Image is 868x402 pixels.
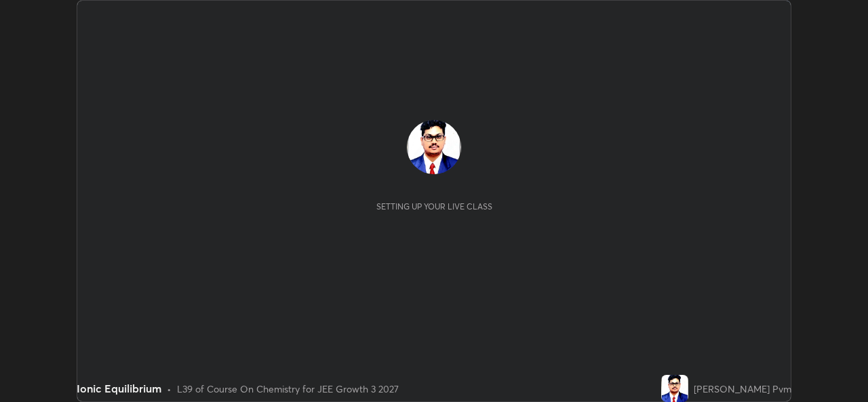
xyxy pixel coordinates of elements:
div: Ionic Equilibrium [77,380,161,397]
img: aac4110866d7459b93fa02c8e4758a58.jpg [661,375,688,402]
div: L39 of Course On Chemistry for JEE Growth 3 2027 [177,382,399,396]
div: • [167,382,172,396]
div: [PERSON_NAME] Pvm [694,382,791,396]
img: aac4110866d7459b93fa02c8e4758a58.jpg [407,120,461,174]
div: Setting up your live class [376,201,492,212]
